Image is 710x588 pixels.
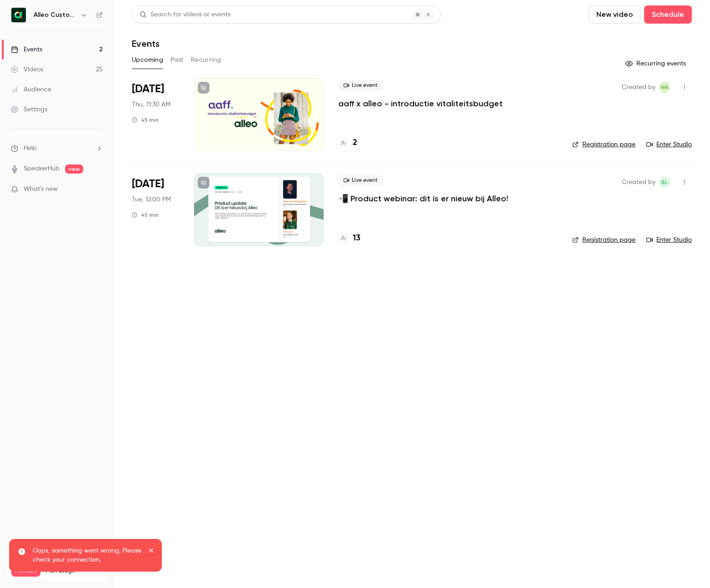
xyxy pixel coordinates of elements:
[132,211,159,219] div: 45 min
[33,546,142,564] p: Oops, something went wrong. Please check your connection.
[621,56,692,71] button: Recurring events
[353,232,360,244] h4: 13
[338,193,508,204] a: 📲 Product webinar: dit is er nieuw bij Alleo!
[661,82,668,93] span: NN
[191,53,221,67] button: Recurring
[338,80,383,91] span: Live event
[34,10,76,20] h6: Alleo Customer Success
[11,144,103,153] li: help-dropdown-opener
[132,177,164,191] span: [DATE]
[646,235,692,244] a: Enter Studio
[24,164,60,174] a: SpeakerHub
[132,82,164,96] span: [DATE]
[132,100,170,109] span: Thu, 11:30 AM
[11,65,43,74] div: Videos
[24,144,37,153] span: Help
[170,53,184,67] button: Past
[338,137,357,149] a: 2
[622,82,655,93] span: Created by
[65,164,83,174] span: new
[572,140,635,149] a: Registration page
[92,185,103,194] iframe: Noticeable Trigger
[338,232,360,244] a: 13
[644,5,692,24] button: Schedule
[148,546,155,557] button: close
[338,175,383,186] span: Live event
[132,195,171,204] span: Tue, 12:00 PM
[11,105,47,114] div: Settings
[132,38,160,49] h1: Events
[646,140,692,149] a: Enter Studio
[659,82,670,93] span: Nanke Nagtegaal
[132,78,180,151] div: Oct 2 Thu, 11:30 AM (Europe/Amsterdam)
[622,177,655,188] span: Created by
[572,235,635,244] a: Registration page
[132,116,159,124] div: 45 min
[24,184,58,194] span: What's new
[661,177,668,188] span: BL
[338,98,503,109] a: aaff x alleo - introductie vitaliteitsbudget
[11,45,42,54] div: Events
[132,173,180,246] div: Oct 7 Tue, 12:00 PM (Europe/Amsterdam)
[140,10,230,20] div: Search for videos or events
[589,5,640,24] button: New video
[11,8,26,22] img: Alleo Customer Success
[132,53,163,67] button: Upcoming
[11,85,51,94] div: Audience
[353,137,357,149] h4: 2
[659,177,670,188] span: Bernice Lohr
